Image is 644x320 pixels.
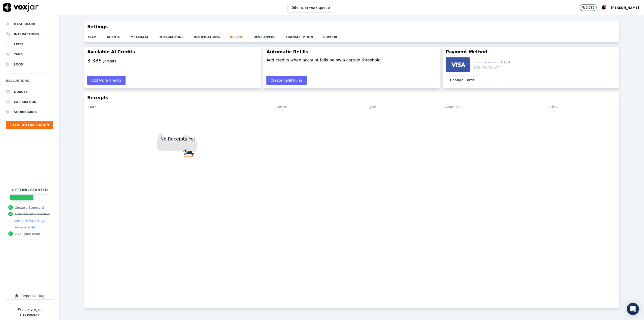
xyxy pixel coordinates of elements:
[87,32,107,39] a: team
[158,135,197,143] p: No Receipts Yet
[474,65,510,70] div: Expires 7/2027
[15,206,44,210] button: Create a Scorecard
[22,308,42,312] p: 2025 Voxjar
[364,103,441,111] th: Type
[286,32,323,39] a: transcription
[194,32,230,39] a: notifications
[27,313,40,317] button: Privacy
[287,3,334,12] button: 0items in work queue
[323,32,349,39] a: support
[446,57,470,72] img: credit card brand
[6,121,53,129] button: Start an Evaluation
[580,4,602,11] button: 3,386
[6,39,53,49] a: Lists
[6,78,53,87] h6: Evaluations
[266,50,437,54] h3: Automatic Refills
[627,303,639,315] div: Open Intercom Messenger
[6,107,53,117] a: Scorecards
[6,87,53,97] a: Queues
[586,6,594,10] p: 3,386
[87,57,116,73] p: 3,386
[87,24,617,29] h3: Settings
[15,225,35,229] button: Automate QA
[6,29,53,39] a: Interactions
[87,95,617,100] h3: Receipts
[6,19,53,29] a: Dashboard
[611,5,644,11] button: [PERSON_NAME]
[6,292,53,300] button: Report a Bug
[6,49,53,59] a: Tags
[580,4,597,11] button: 3,386
[20,313,26,317] button: TOS
[230,32,253,39] a: billing
[446,75,479,85] button: Change Cards
[84,103,271,111] th: Date
[611,6,639,10] span: [PERSON_NAME]
[12,187,48,192] h2: Getting Started
[103,59,116,63] span: /credits
[84,111,271,167] img: fun dog
[441,103,546,111] th: Amount
[87,76,126,85] button: Add More Credits
[15,232,40,236] button: Invite your team
[474,60,510,65] div: •••• •••• •••• 0180
[107,32,130,39] a: agents
[266,76,307,85] button: Create Refill Rules
[6,59,53,69] a: Logs
[87,50,258,54] h3: Available AI Credits
[6,97,53,107] a: Calibration
[130,32,158,39] a: metadata
[271,103,364,111] th: Status
[15,212,50,216] button: Generate AI Evaluation
[15,219,45,223] button: Connect Recordings
[253,32,286,39] a: developers
[266,57,382,73] div: Add credits when account falls below a certain threshold.
[546,103,619,111] th: Link
[158,32,194,39] a: integrations
[446,50,617,54] h3: Payment Method
[3,3,39,12] img: voxjar logo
